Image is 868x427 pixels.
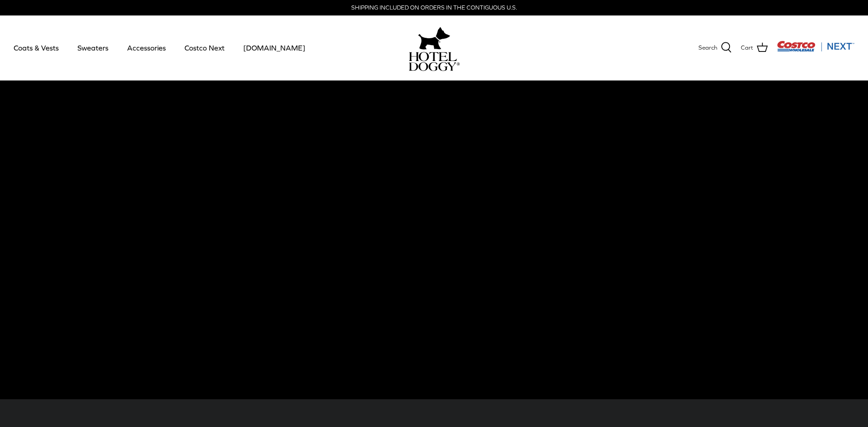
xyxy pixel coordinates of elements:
a: Costco Next [176,32,233,63]
a: Sweaters [69,32,117,63]
a: Search [699,42,732,54]
img: hoteldoggycom [409,52,460,71]
a: Visit Costco Next [777,46,854,53]
a: Coats & Vests [5,32,67,63]
a: hoteldoggy.com hoteldoggycom [409,25,460,71]
a: Cart [741,42,768,54]
span: Cart [741,43,753,53]
a: Accessories [119,32,174,63]
img: Costco Next [777,41,854,52]
span: Search [699,43,717,53]
a: [DOMAIN_NAME] [235,32,313,63]
img: hoteldoggy.com [418,25,450,52]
